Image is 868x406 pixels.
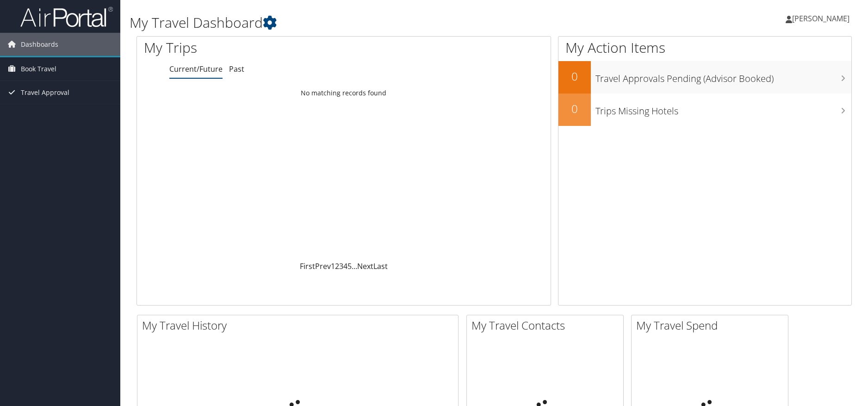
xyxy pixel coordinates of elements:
[558,94,851,126] a: 0Trips Missing Hotels
[20,6,113,28] img: airportal-logo.png
[169,64,223,74] a: Current/Future
[558,38,851,57] h1: My Action Items
[21,33,58,56] span: Dashboards
[142,318,458,333] h2: My Travel History
[786,5,859,32] a: [PERSON_NAME]
[347,261,352,271] a: 5
[300,261,315,271] a: First
[144,38,371,57] h1: My Trips
[595,68,851,85] h3: Travel Approvals Pending (Advisor Booked)
[558,101,591,117] h2: 0
[339,261,343,271] a: 3
[636,318,788,333] h2: My Travel Spend
[373,261,388,271] a: Last
[357,261,373,271] a: Next
[331,261,335,271] a: 1
[335,261,339,271] a: 2
[130,13,616,32] h1: My Travel Dashboard
[471,318,623,333] h2: My Travel Contacts
[792,13,849,24] span: [PERSON_NAME]
[558,61,851,94] a: 0Travel Approvals Pending (Advisor Booked)
[229,64,244,74] a: Past
[137,85,551,101] td: No matching records found
[352,261,357,271] span: …
[595,100,851,118] h3: Trips Missing Hotels
[21,57,56,81] span: Book Travel
[558,69,591,84] h2: 0
[343,261,347,271] a: 4
[21,81,69,104] span: Travel Approval
[315,261,331,271] a: Prev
